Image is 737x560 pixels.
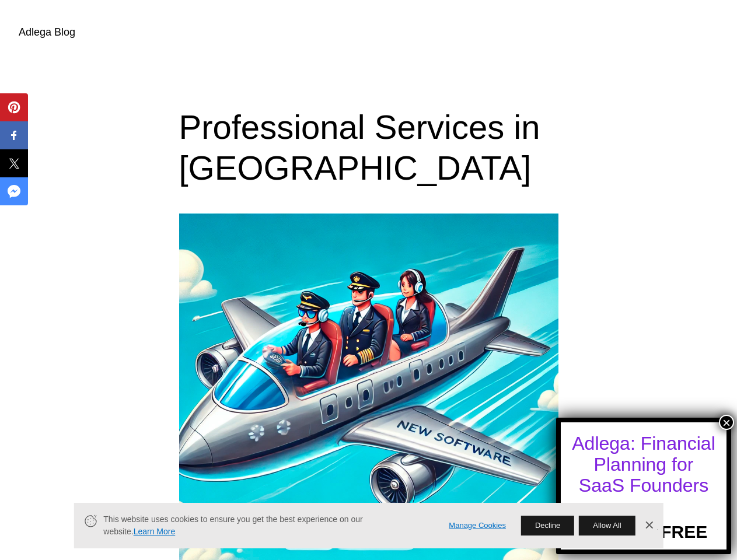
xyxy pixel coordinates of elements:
[449,520,506,532] a: Manage Cookies
[19,26,75,38] a: Adlega Blog
[571,433,716,496] div: Adlega: Financial Planning for SaaS Founders
[179,107,558,188] h1: Professional Services in [GEOGRAPHIC_DATA]
[103,513,432,538] span: This website uses cookies to ensure you get the best experience on our website.
[719,415,734,430] button: Close
[579,516,635,535] button: Allow All
[521,516,574,535] button: Decline
[83,513,97,528] svg: Cookie Icon
[134,527,176,536] a: Learn More
[640,517,658,534] a: Dismiss Banner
